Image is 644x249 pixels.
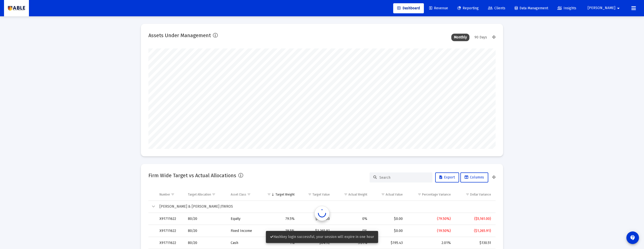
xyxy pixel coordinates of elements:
[184,237,227,249] td: 80/20
[410,216,451,221] div: (79.50%)
[386,193,403,197] div: Actual Value
[333,189,371,201] td: Column Actual Weight
[247,193,251,196] span: Show filter options for column 'Asset Class'
[488,6,505,10] span: Clients
[410,240,451,245] div: 2.01%
[156,237,184,249] td: X91711622
[429,6,448,10] span: Revenue
[184,213,227,225] td: 80/20
[344,193,348,196] span: Show filter options for column 'Actual Weight'
[188,193,211,197] div: Target Allocation
[406,189,455,201] td: Column Percentage Variance
[184,189,227,201] td: Column Target Allocation
[379,175,429,180] input: Search
[393,3,424,13] a: Dashboard
[472,34,490,41] div: 90 Days
[159,204,491,209] div: [PERSON_NAME] & [PERSON_NAME] JTWROS
[148,201,156,213] td: Collapse
[227,189,260,201] td: Column Asset Class
[630,235,636,241] mat-icon: contact_support
[260,189,298,201] td: Column Target Weight
[156,213,184,225] td: X91711622
[308,193,312,196] span: Show filter options for column 'Target Value'
[264,216,294,221] div: 79.5%
[557,6,576,10] span: Insights
[371,189,406,201] td: Column Actual Value
[410,228,451,233] div: (19.50%)
[171,193,175,196] span: Show filter options for column 'Number'
[511,3,552,13] a: Data Management
[227,225,260,237] td: Fixed Income
[227,213,260,225] td: Equity
[515,6,548,10] span: Data Management
[425,3,452,13] a: Revenue
[435,172,459,182] button: Export
[397,6,420,10] span: Dashboard
[422,193,451,197] div: Percentage Variance
[615,3,621,13] mat-icon: arrow_drop_down
[231,193,246,197] div: Asset Class
[460,172,488,182] button: Columns
[212,193,216,196] span: Show filter options for column 'Target Allocation'
[348,193,367,197] div: Actual Weight
[275,193,295,197] div: Target Weight
[148,31,211,39] h2: Assets Under Management
[374,228,403,233] div: $0.00
[8,3,25,13] img: Dashboard
[451,34,469,41] div: Monthly
[270,235,374,239] span: Hashkey login successful, your session will expire in one hour
[148,171,236,179] h2: Firm Wide Target vs Actual Allocations
[457,6,479,10] span: Reporting
[458,216,491,221] div: ($5,161.00)
[159,193,170,197] div: Number
[298,189,333,201] td: Column Target Value
[374,240,403,245] div: $195.43
[312,193,330,197] div: Target Value
[381,193,385,196] span: Show filter options for column 'Actual Value'
[588,6,615,10] span: [PERSON_NAME]
[553,3,580,13] a: Insights
[302,216,330,221] div: $5,161.00
[156,225,184,237] td: X91711622
[374,216,403,221] div: $0.00
[582,3,627,13] button: [PERSON_NAME]
[184,225,227,237] td: 80/20
[458,240,491,245] div: $130.51
[484,3,509,13] a: Clients
[458,228,491,233] div: ($1,265.91)
[470,193,491,197] div: Dollar Variance
[227,237,260,249] td: Cash
[465,175,484,179] span: Columns
[439,175,455,179] span: Export
[156,189,184,201] td: Column Number
[454,189,496,201] td: Column Dollar Variance
[418,193,421,196] span: Show filter options for column 'Percentage Variance'
[267,193,271,196] span: Show filter options for column 'Target Weight'
[453,3,483,13] a: Reporting
[466,193,469,196] span: Show filter options for column 'Dollar Variance'
[337,216,368,221] div: 0%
